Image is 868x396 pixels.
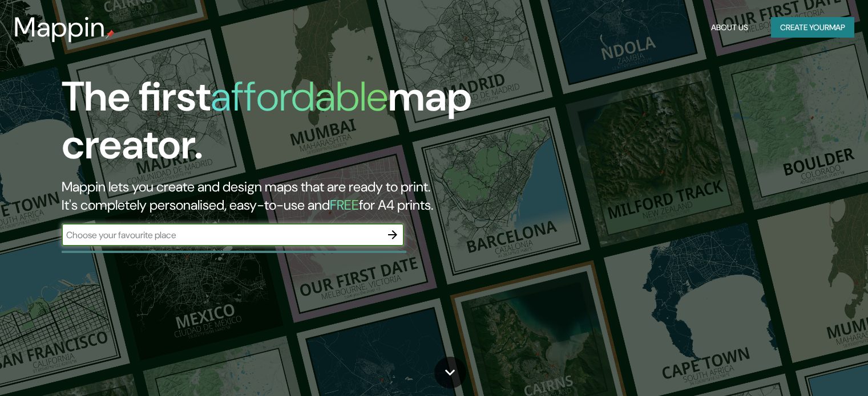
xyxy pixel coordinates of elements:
img: mappin-pin [106,30,115,39]
h1: The first map creator. [62,73,496,178]
h1: affordable [211,70,388,123]
h2: Mappin lets you create and design maps that are ready to print. It's completely personalised, eas... [62,178,496,214]
input: Choose your favourite place [62,228,381,242]
h3: Mappin [14,11,106,43]
h5: FREE [330,196,359,214]
iframe: Help widget launcher [766,352,855,383]
button: About Us [706,17,753,38]
button: Create yourmap [771,17,854,38]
